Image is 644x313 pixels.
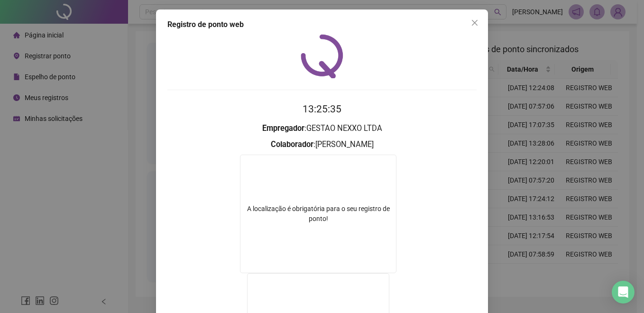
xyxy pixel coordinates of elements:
[612,281,635,304] div: Open Intercom Messenger
[271,140,313,149] strong: Colaborador
[471,19,478,27] span: close
[262,124,304,133] strong: Empregador
[167,138,477,151] h3: : [PERSON_NAME]
[303,103,341,115] time: 13:25:35
[240,204,396,224] div: A localização é obrigatória para o seu registro de ponto!
[167,122,477,135] h3: : GESTAO NEXXO LTDA
[167,19,477,30] div: Registro de ponto web
[301,34,343,78] img: QRPoint
[467,15,482,30] button: Close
